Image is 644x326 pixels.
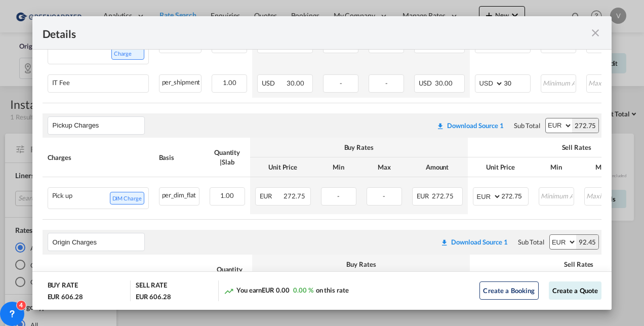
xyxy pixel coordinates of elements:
[435,79,453,87] span: 30.00
[534,157,579,177] th: Min
[316,157,361,177] th: Min
[540,188,574,203] input: Minimum Amount
[440,238,449,247] md-icon: icon-download
[587,75,621,90] input: Maximum Amount
[479,281,538,300] button: Create a Booking
[136,292,171,301] div: EUR 606.28
[212,265,247,283] div: Quantity | Slab
[32,16,612,310] md-dialog: Pickup Door ...
[436,121,504,130] div: Download original source rate sheet
[417,192,431,200] span: EUR
[407,157,468,177] th: Amount
[504,75,530,90] input: 30
[220,191,234,199] span: 1.00
[53,118,144,133] input: Leg Name
[361,157,407,177] th: Max
[224,286,349,296] div: You earn on this rate
[136,280,167,292] div: SELL RATE
[110,192,144,205] span: DIM Charge
[53,234,144,250] input: Leg Name
[43,26,546,39] div: Details
[52,39,109,60] div: Basic Ocean Freight
[48,280,78,292] div: BUY RATE
[447,121,504,130] div: Download Source 1
[223,78,236,87] span: 1.00
[431,116,509,135] button: Download original source rate sheet
[48,269,149,278] div: Charges
[468,157,534,177] th: Unit Price
[287,79,304,87] span: 30.00
[579,157,625,177] th: Max
[224,286,234,296] md-icon: icon-trending-up
[293,286,313,294] span: 0.00 %
[340,79,342,87] span: -
[451,238,508,246] div: Download Source 1
[260,192,283,200] span: EUR
[210,148,245,166] div: Quantity | Slab
[502,188,528,203] input: 272.75
[262,79,285,87] span: USD
[159,153,199,162] div: Basis
[518,237,544,247] div: Sub Total
[111,39,144,60] span: DIM Charge
[255,143,463,152] div: Buy Rates
[383,192,385,200] span: -
[159,188,199,200] div: per_dim_flat
[432,192,453,200] span: 272.75
[337,192,340,200] span: -
[436,122,445,130] md-icon: icon-download
[572,118,598,133] div: 272.75
[435,233,513,251] button: Download original source rate sheet
[589,27,601,39] md-icon: icon-close fg-AAA8AD m-0 cursor
[48,153,149,162] div: Charges
[514,121,540,130] div: Sub Total
[159,269,202,278] div: Basis
[257,260,465,269] div: Buy Rates
[159,75,202,88] div: per_shipment
[419,79,433,87] span: USD
[52,79,70,87] div: IT Fee
[52,192,72,205] div: Pick up
[284,192,305,200] span: 272.75
[549,281,602,300] button: Create a Quote
[435,238,513,246] div: Download original source rate sheet
[576,235,599,249] div: 92.45
[431,121,509,130] div: Download original source rate sheet
[250,157,316,177] th: Unit Price
[542,75,576,90] input: Minimum Amount
[585,188,619,203] input: Maximum Amount
[262,286,289,294] span: EUR 0.00
[48,292,83,301] div: EUR 606.28
[385,79,388,87] span: -
[440,238,508,246] div: Download original source rate sheet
